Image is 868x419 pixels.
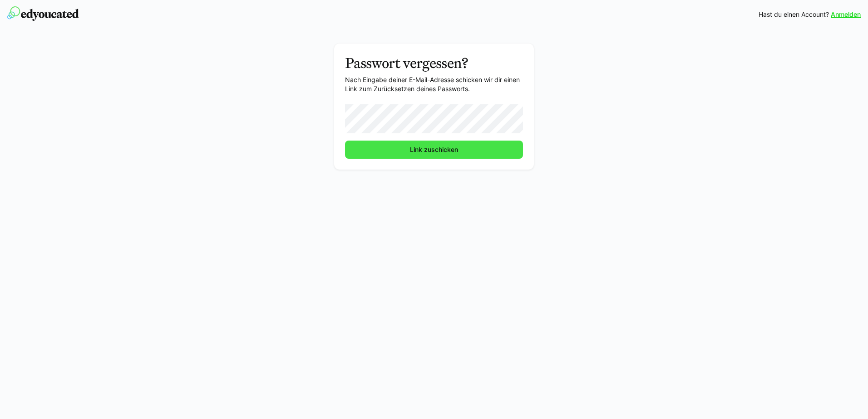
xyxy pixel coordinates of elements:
[759,10,829,19] span: Hast du einen Account?
[409,145,459,154] span: Link zuschicken
[345,141,523,159] button: Link zuschicken
[345,54,523,72] h3: Passwort vergessen?
[831,10,861,19] a: Anmelden
[7,6,79,21] img: edyoucated
[345,75,523,93] p: Nach Eingabe deiner E-Mail-Adresse schicken wir dir einen Link zum Zurücksetzen deines Passworts.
